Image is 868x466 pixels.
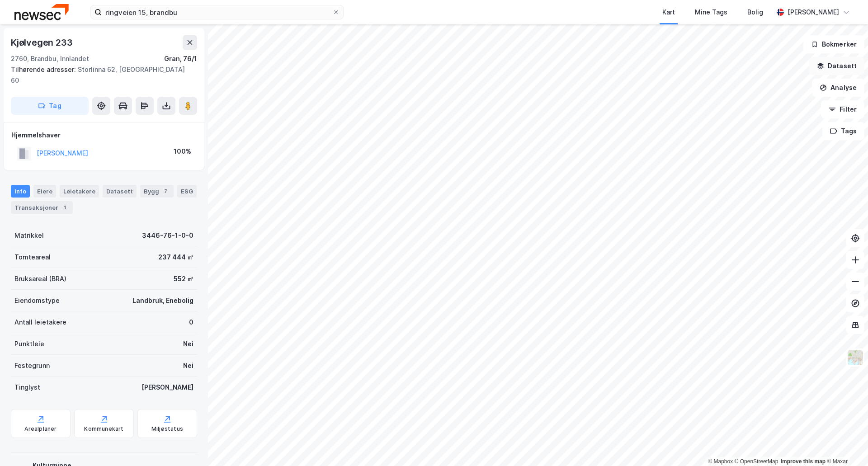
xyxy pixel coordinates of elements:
div: Bolig [747,7,763,18]
div: Punktleie [14,339,44,349]
div: [PERSON_NAME] [142,382,193,393]
button: Filter [821,100,864,118]
div: Kommunekart [84,425,123,433]
button: Bokmerker [803,35,864,53]
div: Kart [662,7,675,18]
div: Antall leietakere [14,317,66,328]
div: 237 444 ㎡ [158,252,193,263]
div: Transaksjoner [11,201,73,214]
div: 1 [60,203,69,212]
a: Improve this map [781,458,826,465]
button: Analyse [812,79,864,97]
div: [PERSON_NAME] [788,7,839,18]
div: Mine Tags [695,7,727,18]
img: newsec-logo.f6e21ccffca1b3a03d2d.png [14,4,69,20]
div: Kontrollprogram for chat [823,423,868,466]
button: Tag [11,97,89,115]
div: Kjølvegen 233 [11,35,74,50]
div: Datasett [103,185,137,198]
div: 100% [174,146,191,157]
div: 3446-76-1-0-0 [142,230,193,241]
div: Info [11,185,30,198]
div: Nei [183,360,193,371]
div: Bygg [140,185,174,198]
div: Bruksareal (BRA) [14,273,66,284]
span: Tilhørende adresser: [11,66,78,73]
div: Nei [183,339,193,349]
a: Mapbox [708,458,733,465]
input: Søk på adresse, matrikkel, gårdeiere, leietakere eller personer [102,5,332,19]
div: ESG [177,185,197,198]
div: 552 ㎡ [174,273,193,284]
img: Z [847,349,864,366]
a: OpenStreetMap [735,458,778,465]
div: 7 [161,187,170,196]
div: Tomteareal [14,252,51,263]
iframe: Chat Widget [823,423,868,466]
div: Eiere [33,185,56,198]
div: Miljøstatus [151,425,183,433]
div: Arealplaner [24,425,57,433]
div: Eiendomstype [14,295,60,306]
button: Tags [822,122,864,140]
div: Leietakere [60,185,99,198]
div: Festegrunn [14,360,50,371]
div: Matrikkel [14,230,44,241]
button: Datasett [809,57,864,75]
div: 0 [189,317,193,328]
div: Landbruk, Enebolig [132,295,193,306]
div: Storlinna 62, [GEOGRAPHIC_DATA] 60 [11,64,190,86]
div: 2760, Brandbu, Innlandet [11,53,89,64]
div: Hjemmelshaver [11,130,197,141]
div: Tinglyst [14,382,40,393]
div: Gran, 76/1 [164,53,197,64]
